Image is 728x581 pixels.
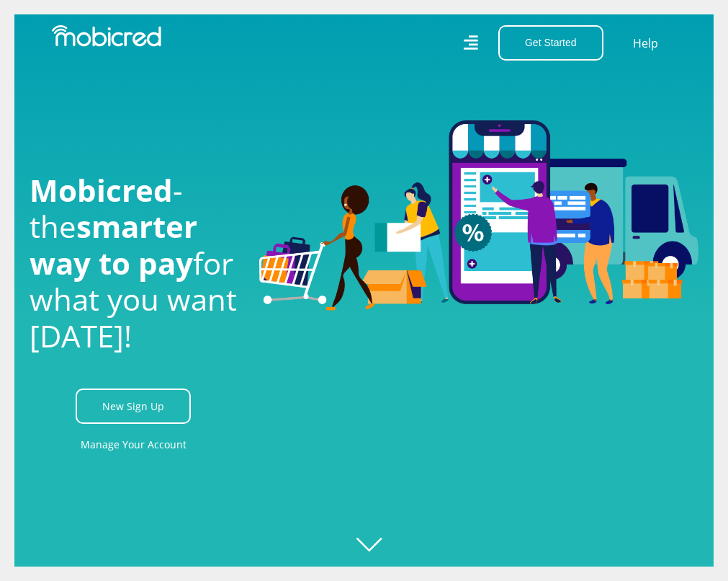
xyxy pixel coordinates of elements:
a: Manage Your Account [81,428,187,461]
h1: - the for what you want [DATE]! [30,172,238,354]
img: Welcome to Mobicred [259,120,698,311]
span: Mobicred [30,169,173,210]
a: New Sign Up [76,389,191,424]
a: Help [632,34,659,53]
span: smarter way to pay [30,205,197,283]
img: Mobicred [52,25,161,47]
button: Get Started [498,25,603,61]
